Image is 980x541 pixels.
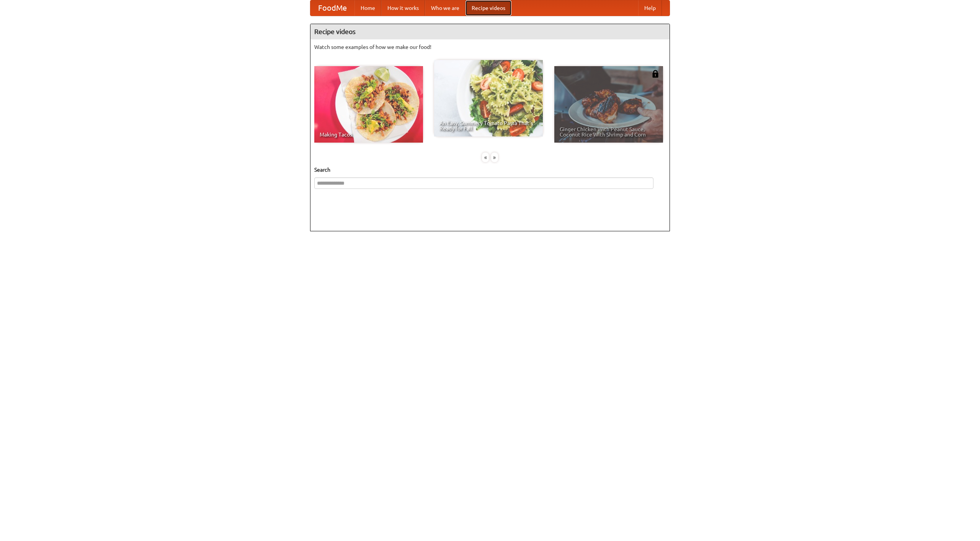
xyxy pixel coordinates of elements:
span: Making Tacos [320,132,418,137]
a: Who we are [425,0,465,16]
a: Making Tacos [314,66,423,143]
a: Home [354,0,381,16]
a: Help [638,0,662,16]
a: Recipe videos [465,0,511,16]
img: 483408.png [652,70,659,78]
a: FoodMe [310,0,354,16]
h5: Search [314,166,666,174]
div: » [491,153,498,162]
h4: Recipe videos [310,24,670,39]
p: Watch some examples of how we make our food! [314,43,666,51]
div: « [482,153,489,162]
a: How it works [381,0,425,16]
span: An Easy, Summery Tomato Pasta That's Ready for Fall [439,120,537,131]
a: An Easy, Summery Tomato Pasta That's Ready for Fall [434,60,543,136]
